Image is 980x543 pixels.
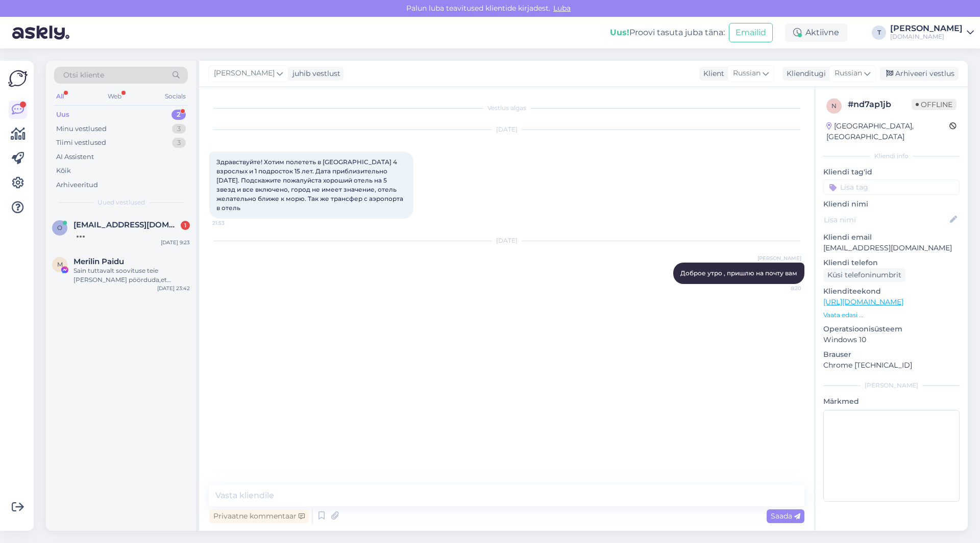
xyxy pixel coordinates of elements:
[823,286,960,297] p: Klienditeekond
[106,90,124,103] div: Web
[172,138,186,148] div: 3
[824,214,948,225] input: Lisa nimi
[209,236,804,245] div: [DATE]
[172,124,186,134] div: 3
[699,68,724,79] div: Klient
[826,121,949,142] div: [GEOGRAPHIC_DATA], [GEOGRAPHIC_DATA]
[163,90,188,103] div: Socials
[729,23,773,42] button: Emailid
[912,99,957,110] span: Offline
[56,166,71,176] div: Kõik
[823,349,960,360] p: Brauser
[610,28,629,37] b: Uus!
[763,285,801,292] span: 8:20
[785,23,847,42] div: Aktiivne
[823,257,960,268] p: Kliendi telefon
[550,4,574,13] span: Luba
[823,360,960,371] p: Chrome [TECHNICAL_ID]
[823,179,960,195] input: Lisa tag
[214,68,275,79] span: [PERSON_NAME]
[680,269,797,277] span: Доброе утро , пришлю на почту вам
[880,67,959,81] div: Arhiveeri vestlus
[181,221,190,230] div: 1
[848,98,912,111] div: # nd7ap1jb
[823,243,960,253] p: [EMAIL_ADDRESS][DOMAIN_NAME]
[823,324,960,334] p: Operatsioonisüsteem
[73,266,190,285] div: Sain tuttavalt soovituse teie [PERSON_NAME] pöörduda,et nemad [PERSON_NAME] teie kaudu reisi bron...
[890,33,963,41] div: [DOMAIN_NAME]
[823,334,960,345] p: Windows 10
[56,110,69,120] div: Uus
[73,257,124,266] span: Merilin Paidu
[56,124,107,134] div: Minu vestlused
[771,511,800,521] span: Saada
[610,27,725,39] div: Proovi tasuta juba täna:
[823,232,960,243] p: Kliendi email
[823,311,960,320] p: Vaata edasi ...
[161,239,190,246] div: [DATE] 9:23
[823,268,905,282] div: Küsi telefoninumbrit
[209,509,309,523] div: Privaatne kommentaar
[57,224,62,231] span: o
[73,220,180,229] span: olga.kohal@mail.ee
[157,285,190,292] div: [DATE] 23:42
[288,68,340,79] div: juhib vestlust
[823,167,960,177] p: Kliendi tag'id
[733,68,761,79] span: Russian
[835,68,862,79] span: Russian
[56,180,98,190] div: Arhiveeritud
[831,102,837,110] span: n
[97,198,145,207] span: Uued vestlused
[212,219,251,227] span: 21:53
[209,125,804,134] div: [DATE]
[890,24,974,41] a: [PERSON_NAME][DOMAIN_NAME]
[8,69,28,88] img: Askly Logo
[823,151,960,161] div: Kliendi info
[56,152,94,162] div: AI Assistent
[890,24,963,33] div: [PERSON_NAME]
[209,104,804,113] div: Vestlus algas
[757,254,801,262] span: [PERSON_NAME]
[57,261,63,268] span: M
[54,90,66,103] div: All
[872,25,886,40] div: T
[823,381,960,390] div: [PERSON_NAME]
[823,297,903,306] a: [URL][DOMAIN_NAME]
[171,110,186,120] div: 2
[56,138,106,148] div: Tiimi vestlused
[823,199,960,210] p: Kliendi nimi
[63,70,104,81] span: Otsi kliente
[782,68,826,79] div: Klienditugi
[216,158,405,212] span: Здравствуйте! Хотим полететь в [GEOGRAPHIC_DATA] 4 взрослых и 1 подросток 15 лет. Дата приблизите...
[823,396,960,407] p: Märkmed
